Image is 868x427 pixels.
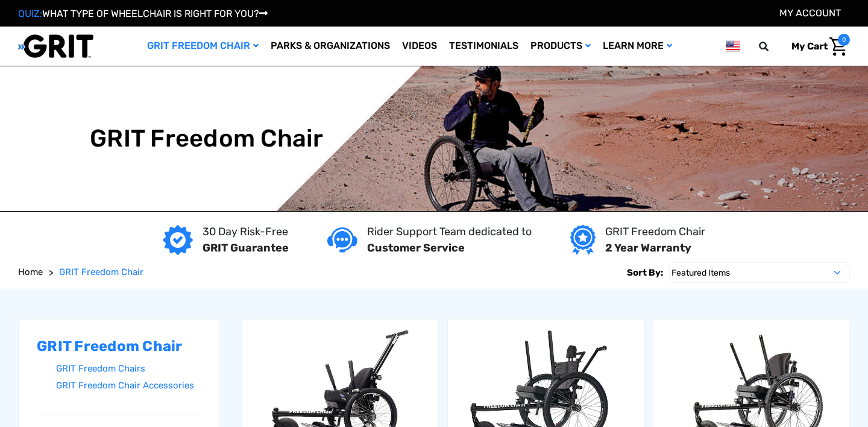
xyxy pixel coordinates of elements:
[163,225,193,255] img: GRIT Guarantee
[90,124,324,153] h1: GRIT Freedom Chair
[443,27,524,66] a: Testimonials
[396,27,443,66] a: Videos
[59,265,143,279] a: GRIT Freedom Chair
[327,227,357,252] img: Customer service
[791,40,828,52] span: My Cart
[829,37,847,56] img: Cart
[265,27,396,66] a: Parks & Organizations
[56,377,201,394] a: GRIT Freedom Chair Accessories
[18,34,93,59] img: GRIT All-Terrain Wheelchair and Mobility Equipment
[524,27,597,66] a: Products
[203,241,289,255] strong: GRIT Guarantee
[18,265,43,279] a: Home
[18,8,268,19] a: QUIZ:WHAT TYPE OF WHEELCHAIR IS RIGHT FOR YOU?
[18,267,43,277] span: Home
[605,241,691,255] strong: 2 Year Warranty
[779,7,841,19] a: Account
[59,267,143,277] span: GRIT Freedom Chair
[838,34,850,46] span: 0
[597,27,678,66] a: Learn More
[726,39,740,54] img: us.png
[367,241,465,255] strong: Customer Service
[764,34,782,59] input: Search
[782,34,850,59] a: Cart with 0 items
[605,224,705,240] p: GRIT Freedom Chair
[141,27,265,66] a: GRIT Freedom Chair
[367,224,532,240] p: Rider Support Team dedicated to
[37,338,201,355] h2: GRIT Freedom Chair
[56,360,201,378] a: GRIT Freedom Chairs
[203,224,289,240] p: 30 Day Risk-Free
[627,262,663,283] label: Sort By:
[18,8,42,19] span: QUIZ:
[570,225,595,255] img: Year warranty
